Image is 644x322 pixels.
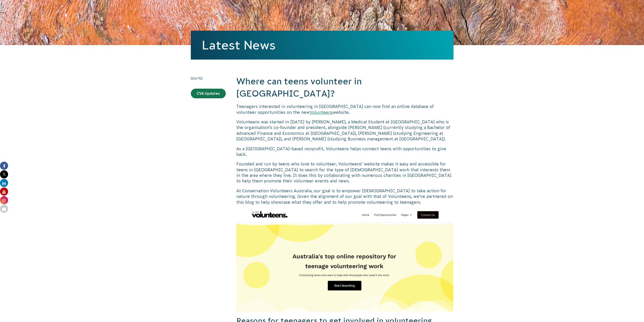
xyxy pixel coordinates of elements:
p: At Conservation Volunteers Australia, our goal is to empower [DEMOGRAPHIC_DATA] to take action fo... [236,188,453,205]
a: CVA Updates [191,89,226,98]
p: As a [GEOGRAPHIC_DATA]-based nonprofit, Volunteens helps connect teens with opportunities to give... [236,146,453,157]
time: [DATE] [191,75,226,81]
p: Teenagers interested in volunteering in [GEOGRAPHIC_DATA] can now find an online database of volu... [236,104,453,115]
h2: Where can teens volunteer in [GEOGRAPHIC_DATA]? [236,75,453,100]
p: Founded and run by teens who love to volunteer, Volunteens’ website makes it easy and accessible ... [236,161,453,184]
p: Volunteens was started in [DATE] by [PERSON_NAME], a Medical Student at [GEOGRAPHIC_DATA] who is ... [236,119,453,142]
a: Volunteens [309,110,333,115]
a: Latest News [202,38,276,52]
